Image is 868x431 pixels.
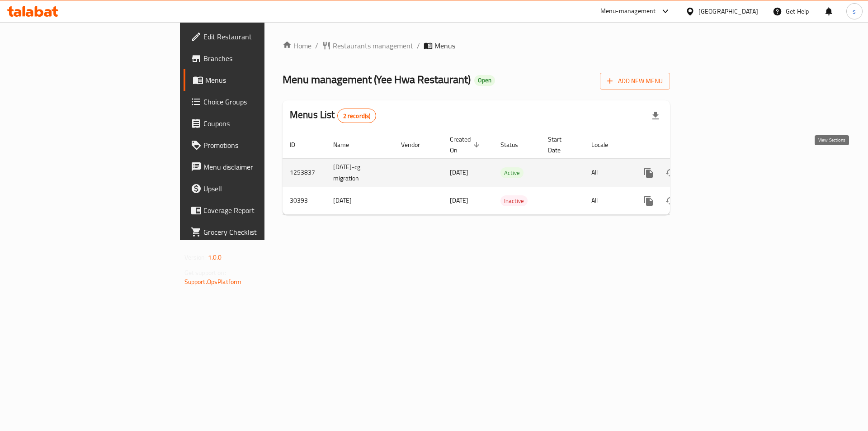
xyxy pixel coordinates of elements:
span: Inactive [500,196,528,206]
h2: Menus List [290,108,376,123]
a: Branches [184,47,325,69]
span: Status [500,139,530,150]
td: - [541,158,584,187]
span: 2 record(s) [338,112,376,120]
span: Active [500,168,524,178]
td: All [584,158,631,187]
button: more [638,190,660,212]
a: Menu disclaimer [184,156,325,178]
div: Active [500,167,524,178]
td: - [541,187,584,214]
span: s [853,6,856,16]
span: Coverage Report [203,205,318,216]
button: more [638,162,660,184]
span: Open [474,76,495,84]
span: [DATE] [450,166,468,178]
span: Add New Menu [607,76,663,87]
li: / [417,40,420,51]
div: Total records count [337,109,377,123]
span: Edit Restaurant [203,31,318,42]
a: Choice Groups [184,91,325,113]
span: Version: [184,251,207,263]
a: Support.OpsPlatform [184,276,242,288]
span: Coupons [203,118,318,129]
a: Menus [184,69,325,91]
nav: breadcrumb [283,40,670,51]
span: ID [290,139,307,150]
span: Menus [205,75,318,85]
span: Vendor [401,139,432,150]
div: Open [474,75,495,86]
a: Restaurants management [322,40,413,51]
span: Locale [591,139,620,150]
span: Menu disclaimer [203,161,318,172]
button: Change Status [660,162,681,184]
a: Grocery Checklist [184,221,325,243]
span: Get support on: [184,267,226,279]
button: Add New Menu [600,73,670,90]
td: All [584,187,631,214]
div: [GEOGRAPHIC_DATA] [698,6,758,16]
span: Menus [434,40,455,51]
span: Restaurants management [333,40,413,51]
td: [DATE] [326,187,394,214]
table: enhanced table [283,131,732,215]
div: Inactive [500,195,528,206]
span: Grocery Checklist [203,227,318,237]
a: Promotions [184,134,325,156]
span: Branches [203,53,318,64]
span: Choice Groups [203,96,318,107]
span: [DATE] [450,194,468,206]
span: Created On [450,134,482,156]
div: Export file [645,105,666,127]
button: Change Status [660,190,681,212]
div: Menu-management [600,6,656,17]
a: Coverage Report [184,199,325,221]
a: Edit Restaurant [184,26,325,47]
span: Promotions [203,140,318,151]
span: Name [333,139,361,150]
td: [DATE]-cg migration [326,158,394,187]
span: Upsell [203,183,318,194]
th: Actions [631,131,732,159]
span: Start Date [548,134,573,156]
a: Coupons [184,113,325,134]
span: Menu management ( Yee Hwa Restaurant ) [283,69,471,90]
span: 1.0.0 [208,251,222,263]
a: Upsell [184,178,325,199]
